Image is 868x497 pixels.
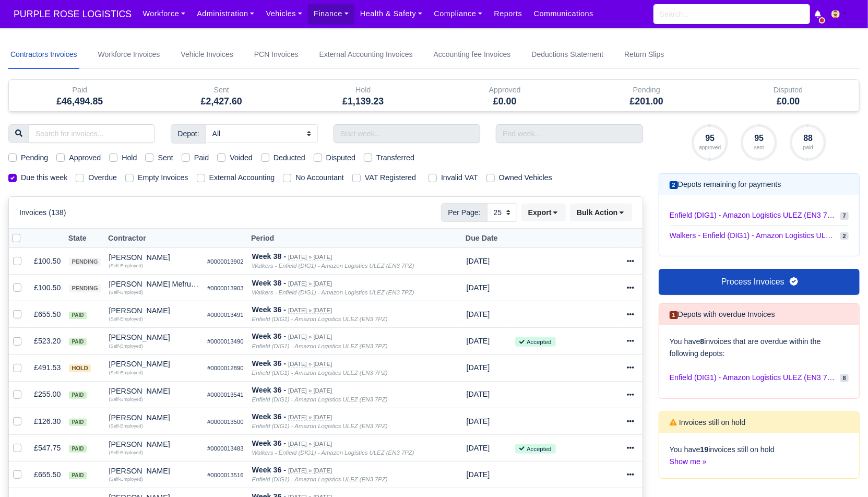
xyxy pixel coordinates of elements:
td: £655.50 [30,301,65,328]
a: PCN Invoices [252,41,301,69]
a: Enfield (DIG1) - Amazon Logistics ULEZ (EN3 7PZ) 7 [670,206,849,226]
label: No Accountant [295,172,344,184]
h6: Invoices (138) [19,208,66,217]
strong: Week 36 - [252,466,286,474]
td: £255.00 [30,381,65,408]
label: Deducted [274,152,305,164]
a: Return Slips [622,41,666,69]
small: (Self-Employed) [109,263,143,268]
strong: Week 36 - [252,439,286,447]
h5: £0.00 [726,96,852,107]
span: 1 [670,311,678,319]
span: 7 [840,212,849,220]
a: Workforce Invoices [96,41,162,69]
div: [PERSON_NAME] [109,387,199,395]
small: [DATE] » [DATE] [288,280,332,287]
button: Export [521,204,566,221]
div: Pending [584,84,710,96]
input: Search... [653,4,810,24]
th: State [65,229,104,248]
span: 1 day from now [467,470,490,479]
div: Hold [292,80,434,111]
span: 1 day from now [467,283,490,292]
a: Vehicle Invoices [179,41,235,69]
td: £100.50 [30,248,65,275]
strong: Week 36 - [252,332,286,340]
small: (Self-Employed) [109,477,143,482]
div: [PERSON_NAME] [109,334,199,341]
a: External Accounting Invoices [317,41,415,69]
label: External Accounting [209,172,275,184]
span: Depot: [171,124,206,143]
h5: £201.00 [584,96,710,107]
td: £655.50 [30,462,65,488]
label: Sent [158,152,173,164]
small: [DATE] » [DATE] [288,441,332,447]
a: Accounting fee Invoices [432,41,513,69]
i: Walkers - Enfield (DIG1) - Amazon Logistics ULEZ (EN3 7PZ) [252,289,414,295]
span: hold [69,364,90,372]
small: (Self-Employed) [109,450,143,455]
label: VAT Registered [365,172,416,184]
input: End week... [496,124,643,143]
label: Pending [21,152,48,164]
a: Compliance [428,4,488,24]
small: (Self-Employed) [109,370,143,375]
div: Pending [576,80,718,111]
small: (Self-Employed) [109,290,143,295]
div: [PERSON_NAME] [109,467,199,475]
small: #0000013483 [207,445,244,452]
div: Export [521,204,570,221]
i: Enfield (DIG1) - Amazon Logistics ULEZ (EN3 7PZ) [252,316,388,322]
small: #0000013903 [207,285,244,291]
strong: Week 36 - [252,412,286,421]
span: pending [69,258,100,266]
i: Walkers - Enfield (DIG1) - Amazon Logistics ULEZ (EN3 7PZ) [252,263,414,269]
span: 1 day from now [467,390,490,398]
h5: £46,494.85 [17,96,143,107]
small: [DATE] » [DATE] [288,361,332,368]
div: Sent [151,80,293,111]
strong: Week 36 - [252,359,286,368]
a: Reports [488,4,528,24]
div: Paid [9,80,151,111]
small: #0000013490 [207,338,244,345]
p: You have invoices that are overdue within the following depots: [670,336,849,360]
strong: 19 [700,445,709,454]
label: Overdue [88,172,117,184]
i: Enfield (DIG1) - Amazon Logistics ULEZ (EN3 7PZ) [252,396,388,403]
label: Disputed [326,152,355,164]
td: £491.53 [30,354,65,381]
span: paid [69,419,86,426]
div: [PERSON_NAME] [109,307,199,314]
div: Paid [17,84,143,96]
div: Hold [300,84,426,96]
button: Bulk Action [570,204,632,221]
div: [PERSON_NAME] [109,441,199,448]
a: Communications [528,4,600,24]
div: Approved [434,80,576,111]
td: £523.20 [30,328,65,354]
a: Finance [308,4,354,24]
span: 1 day from now [467,257,490,265]
span: Per Page: [441,203,487,222]
small: [DATE] » [DATE] [288,307,332,314]
input: Search for invoices... [29,124,155,143]
span: paid [69,338,86,346]
div: Disputed [726,84,852,96]
iframe: Chat Widget [816,447,868,497]
div: Approved [442,84,568,96]
span: paid [69,312,86,319]
i: Enfield (DIG1) - Amazon Logistics ULEZ (EN3 7PZ) [252,476,388,482]
h6: Invoices still on hold [670,418,746,427]
div: [PERSON_NAME] [109,254,199,261]
span: 1 day from now [467,417,490,425]
a: Walkers - Enfield (DIG1) - Amazon Logistics ULEZ (EN3 7PZ) 2 [670,226,849,245]
a: Process Invoices [659,269,860,295]
small: (Self-Employed) [109,316,143,322]
i: Enfield (DIG1) - Amazon Logistics ULEZ (EN3 7PZ) [252,343,388,349]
